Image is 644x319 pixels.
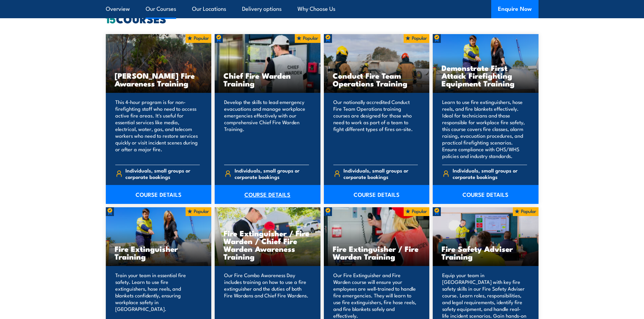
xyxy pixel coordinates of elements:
h3: Fire Extinguisher Training [115,245,203,260]
span: Individuals, small groups or corporate bookings [343,167,418,180]
h3: Conduct Fire Team Operations Training [333,72,421,87]
p: Develop the skills to lead emergency evacuations and manage workplace emergencies effectively wit... [224,99,309,159]
strong: 15 [106,10,116,27]
h3: Demonstrate First Attack Firefighting Equipment Training [442,64,530,87]
a: COURSE DETAILS [324,185,430,204]
p: Learn to use fire extinguishers, hose reels, and fire blankets effectively. Ideal for technicians... [442,99,527,159]
a: COURSE DETAILS [215,185,320,204]
span: Individuals, small groups or corporate bookings [125,167,200,180]
p: This 4-hour program is for non-firefighting staff who need to access active fire areas. It's usef... [115,99,200,159]
h3: [PERSON_NAME] Fire Awareness Training [115,72,203,87]
h3: Fire Safety Adviser Training [442,245,530,260]
h3: Fire Extinguisher / Fire Warden Training [333,245,421,260]
h2: COURSES [106,14,539,23]
span: Individuals, small groups or corporate bookings [453,167,527,180]
h3: Chief Fire Warden Training [223,72,312,87]
p: Our nationally accredited Conduct Fire Team Operations training courses are designed for those wh... [333,99,418,159]
h3: Fire Extinguisher / Fire Warden / Chief Fire Warden Awareness Training [223,229,312,260]
a: COURSE DETAILS [106,185,212,204]
a: COURSE DETAILS [433,185,539,204]
span: Individuals, small groups or corporate bookings [235,167,309,180]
